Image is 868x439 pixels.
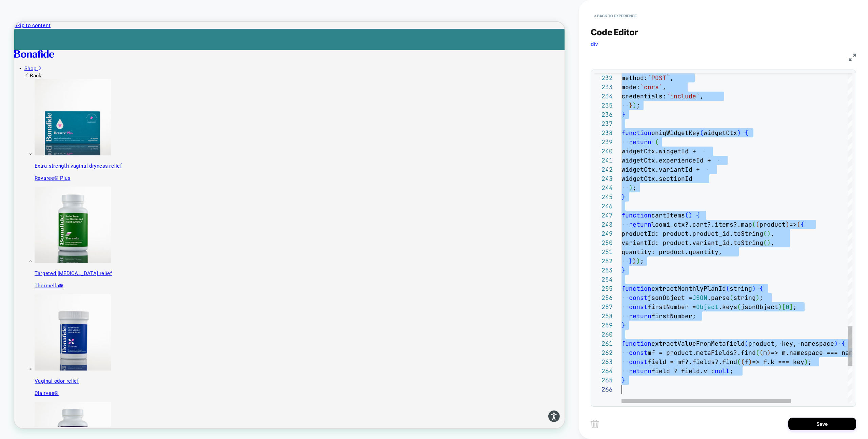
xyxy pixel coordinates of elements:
p: Revaree® Plus [27,204,734,213]
div: 238 [594,128,613,137]
span: ) [737,129,741,137]
div: 245 [594,192,613,202]
span: widgetCtx.experienceId + [622,156,711,164]
span: , [771,239,774,247]
span: ; [793,303,797,311]
span: ( [759,349,763,357]
span: firstNumber = [648,303,696,311]
span: return [629,312,651,320]
span: return [629,221,651,228]
div: 250 [594,238,613,247]
span: } [629,101,633,109]
span: ) [629,184,633,192]
span: ( [655,138,659,146]
span: ( [756,221,759,228]
p: Thermella® [27,347,734,357]
span: jsonObject [741,303,778,311]
span: widgetCtx [704,129,737,137]
span: const [629,303,648,311]
div: 237 [594,119,613,128]
span: ) [834,340,838,347]
span: .parse [707,294,730,302]
span: mf = product.metaFields?.find [648,349,756,357]
span: ( [797,221,801,228]
span: cartItems [651,211,685,219]
div: 236 [594,110,613,119]
span: `POST` [648,74,670,82]
img: fullscreen [849,54,856,61]
span: ; [808,358,812,366]
span: , [663,83,666,91]
div: 235 [594,101,613,110]
span: ) [752,285,756,292]
span: { [801,221,804,228]
span: ( [726,285,730,292]
div: 261 [594,339,613,348]
span: string [730,285,752,292]
span: ) [804,358,808,366]
span: method: [622,74,648,82]
span: function [622,340,651,347]
span: ) [689,211,692,219]
span: field = mf?.fields?.find [648,358,737,366]
span: { [842,340,845,347]
div: 244 [594,183,613,192]
button: < Back to experience [591,11,640,21]
img: Revaree Plus [27,76,129,178]
img: Thermella [27,220,129,322]
div: 233 [594,82,613,92]
span: function [622,285,651,292]
span: JSON [692,294,707,302]
div: 251 [594,247,613,256]
div: 246 [594,202,613,211]
span: ( [763,230,767,237]
span: .keys [718,303,737,311]
div: 242 [594,165,613,174]
div: 249 [594,229,613,238]
span: productId: product.product_id.toString [622,230,763,237]
span: `cors` [640,83,663,91]
span: 0 [786,303,789,311]
div: 266 [594,385,613,394]
span: ( [685,211,689,219]
div: 255 [594,284,613,293]
div: 248 [594,220,613,229]
div: 241 [594,156,613,165]
div: 263 [594,357,613,366]
div: 254 [594,275,613,284]
span: variantId: product.variant_id.toString [622,239,763,247]
span: ) [767,239,771,247]
span: `include` [666,92,700,100]
span: ( [737,303,741,311]
span: uniqWidgetKey [651,129,700,137]
span: ( [700,129,704,137]
div: 247 [594,211,613,220]
div: 234 [594,92,613,101]
span: ; [633,184,636,192]
span: ) [786,221,789,228]
div: 253 [594,266,613,275]
div: 252 [594,256,613,266]
div: 239 [594,137,613,147]
span: ) [633,101,636,109]
span: , [771,230,774,237]
span: , [670,74,674,82]
span: credentials: [622,92,666,100]
span: ( [756,349,759,357]
span: ( [730,294,733,302]
span: Back [14,68,36,76]
span: return [629,138,651,146]
span: ) [778,303,782,311]
span: m [763,349,767,357]
div: 262 [594,348,613,357]
span: ) [633,257,636,265]
span: { [759,285,763,292]
p: Extra-strength vaginal dryness relief [27,187,734,197]
span: ( [741,358,745,366]
span: } [622,376,625,384]
span: quantity: product.quantity, [622,248,722,256]
span: product [759,221,786,228]
span: ) [748,358,752,366]
a: Shop [14,58,37,66]
span: ; [640,257,644,265]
